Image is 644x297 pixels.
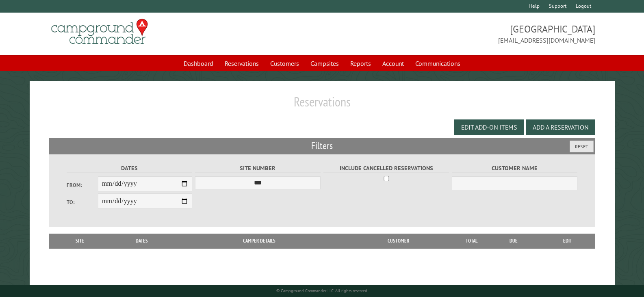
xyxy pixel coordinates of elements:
[220,56,264,71] a: Reservations
[455,234,488,248] th: Total
[179,56,218,71] a: Dashboard
[49,138,595,154] h2: Filters
[488,234,540,248] th: Due
[452,164,578,173] label: Customer Name
[177,234,342,248] th: Camper Details
[526,119,595,135] button: Add a Reservation
[67,181,98,189] label: From:
[454,119,524,135] button: Edit Add-on Items
[276,288,368,293] small: © Campground Commander LLC. All rights reserved.
[342,234,455,248] th: Customer
[265,56,304,71] a: Customers
[345,56,376,71] a: Reports
[540,234,595,248] th: Edit
[323,164,449,173] label: Include Cancelled Reservations
[67,198,98,206] label: To:
[410,56,465,71] a: Communications
[67,164,193,173] label: Dates
[306,56,344,71] a: Campsites
[49,16,150,48] img: Campground Commander
[49,94,595,116] h1: Reservations
[195,164,321,173] label: Site Number
[570,141,594,152] button: Reset
[106,234,177,248] th: Dates
[322,22,595,45] span: [GEOGRAPHIC_DATA] [EMAIL_ADDRESS][DOMAIN_NAME]
[377,56,409,71] a: Account
[53,234,106,248] th: Site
